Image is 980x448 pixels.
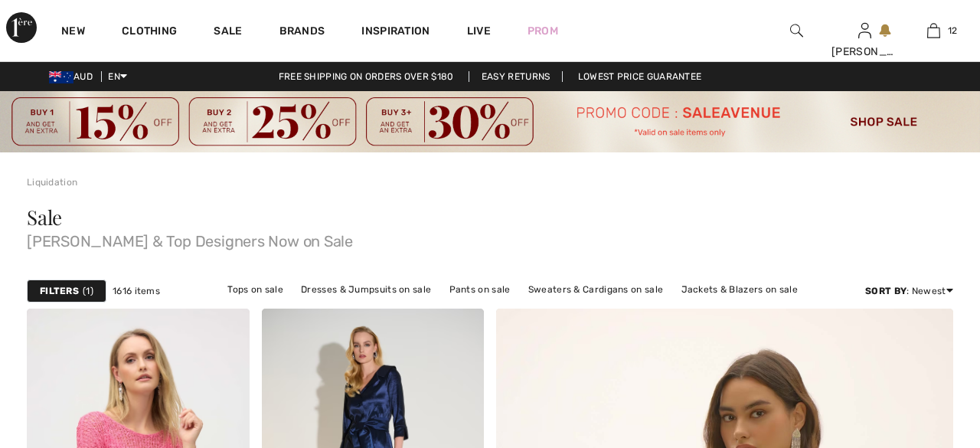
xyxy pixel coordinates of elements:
[27,204,62,231] span: Sale
[61,25,85,41] a: New
[948,24,958,38] span: 12
[83,284,93,298] span: 1
[113,284,160,298] span: 1616 items
[790,21,803,40] img: search the website
[49,71,73,83] img: Australian Dollar
[881,333,965,371] iframe: Opens a widget where you can find more information
[865,284,953,298] div: : Newest
[467,23,491,39] a: Live
[27,227,953,249] span: [PERSON_NAME] & Top Designers Now on Sale
[858,23,871,38] a: Sign In
[865,286,906,296] strong: Sort By
[927,21,940,40] img: My Bag
[6,12,37,43] img: 1ère Avenue
[108,71,127,82] span: EN
[361,25,430,41] span: Inspiration
[293,280,439,299] a: Dresses & Jumpsuits on sale
[214,25,242,41] a: Sale
[442,280,518,299] a: Pants on sale
[528,23,558,39] a: Prom
[40,284,79,298] strong: Filters
[27,177,77,188] a: Liquidation
[469,71,563,82] a: Easy Returns
[521,280,671,299] a: Sweaters & Cardigans on sale
[279,25,325,41] a: Brands
[266,71,466,82] a: Free shipping on orders over $180
[49,71,99,82] span: AUD
[900,21,967,40] a: 12
[220,280,291,299] a: Tops on sale
[502,299,601,319] a: Outerwear on sale
[831,44,899,60] div: [PERSON_NAME]
[566,71,714,82] a: Lowest Price Guarantee
[858,21,871,40] img: My Info
[424,299,500,319] a: Skirts on sale
[122,25,177,41] a: Clothing
[674,280,806,299] a: Jackets & Blazers on sale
